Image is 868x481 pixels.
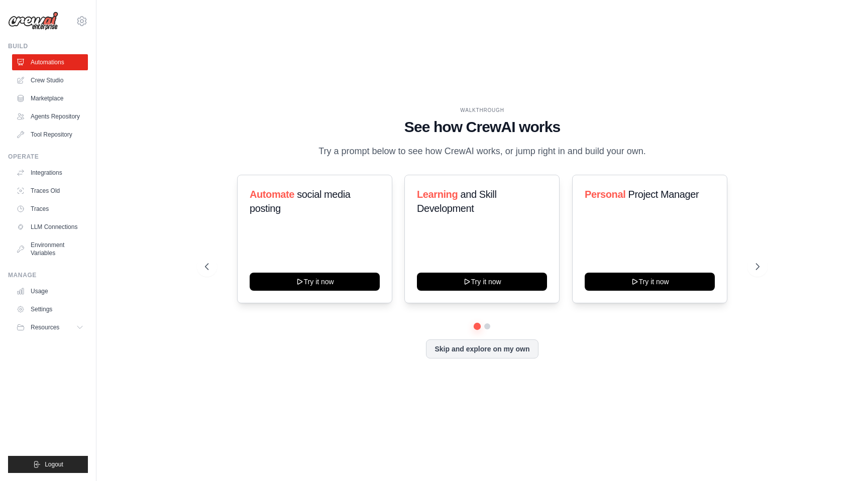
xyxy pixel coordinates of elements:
div: WALKTHROUGH [205,106,759,114]
h1: See how CrewAI works [205,118,759,136]
a: Tool Repository [12,127,88,143]
span: social media posting [250,189,351,214]
button: Resources [12,319,88,335]
a: Integrations [12,165,88,181]
button: Logout [8,456,88,473]
a: Crew Studio [12,72,88,88]
div: Operate [8,153,88,161]
span: Automate [250,189,294,200]
a: Usage [12,283,88,299]
a: Traces [12,201,88,217]
a: Marketplace [12,90,88,106]
button: Try it now [585,273,715,291]
a: Automations [12,54,88,70]
a: Agents Repository [12,108,88,125]
span: Learning [417,189,458,200]
p: Try a prompt below to see how CrewAI works, or jump right in and build your own. [313,144,651,159]
span: Logout [45,460,63,468]
div: Manage [8,271,88,279]
button: Try it now [417,273,547,291]
button: Skip and explore on my own [426,339,538,358]
a: Environment Variables [12,237,88,261]
span: Project Manager [628,189,699,200]
a: LLM Connections [12,219,88,235]
div: Build [8,42,88,50]
a: Settings [12,301,88,317]
button: Try it now [250,273,380,291]
span: Personal [585,189,625,200]
span: Resources [31,323,59,331]
a: Traces Old [12,183,88,199]
img: Logo [8,12,58,31]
